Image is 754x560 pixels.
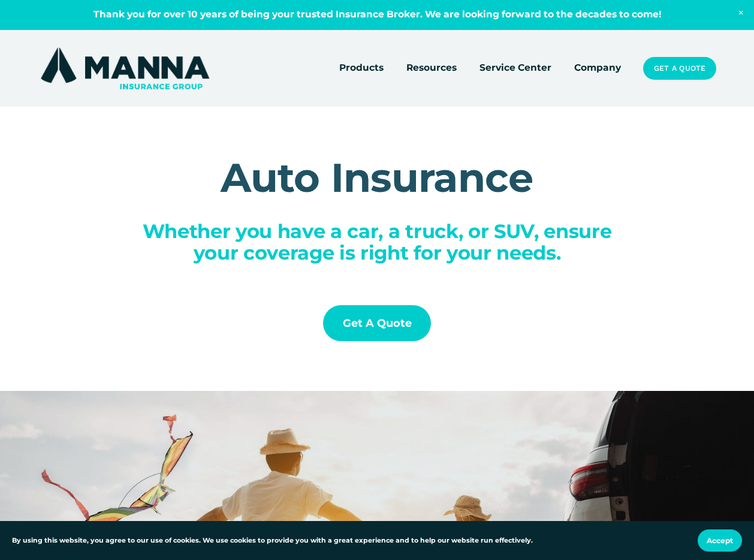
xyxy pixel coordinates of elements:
a: folder dropdown [406,60,457,77]
a: Service Center [479,60,551,77]
span: Accept [707,536,733,545]
span: Resources [406,61,457,76]
span: Whether you have a car, a truck, or SUV, ensure your coverage is right for your needs. [143,219,617,265]
span: Products [339,61,384,76]
button: Accept [698,529,742,552]
a: Get a Quote [323,305,431,341]
span: Auto Insurance [221,153,533,202]
a: folder dropdown [339,60,384,77]
img: Manna Insurance Group [38,45,212,92]
a: Company [574,60,621,77]
p: By using this website, you agree to our use of cookies. We use cookies to provide you with a grea... [12,535,533,546]
a: Get a Quote [643,57,716,79]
